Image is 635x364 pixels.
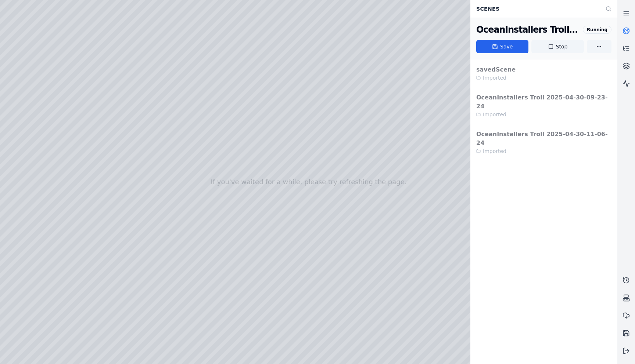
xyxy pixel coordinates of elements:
[531,40,584,53] button: Stop
[583,26,611,34] div: Running
[472,2,601,16] div: Scenes
[476,24,580,36] div: OceanInstallers Troll 2025-04-30-09-23-24
[470,59,617,161] div: Stop or save the current scene before opening another one
[476,40,528,53] button: Save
